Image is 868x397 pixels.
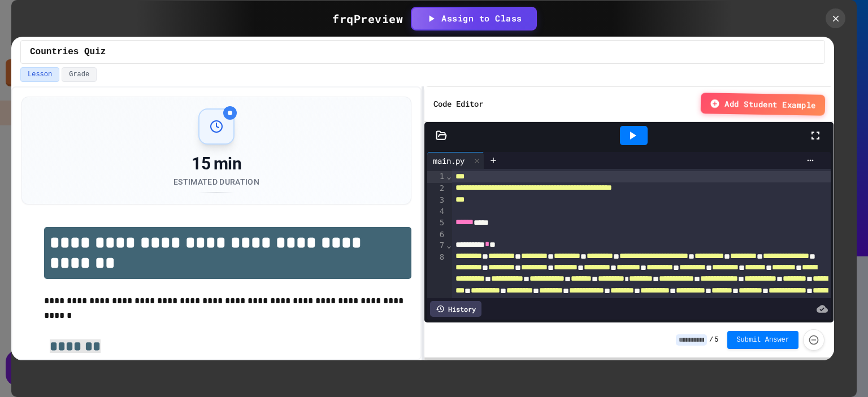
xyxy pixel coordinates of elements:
[430,301,481,317] div: History
[803,329,824,351] button: Force resubmission of student's answer (Admin only)
[30,45,106,59] span: Countries Quiz
[20,67,59,82] button: Lesson
[412,8,536,29] button: Assign to Class
[427,195,446,207] div: 3
[427,240,446,252] div: 7
[821,352,857,386] iframe: chat widget
[700,93,824,116] button: Add Student Example
[427,252,446,346] div: 8
[727,331,798,349] button: Submit Answer
[332,10,403,27] div: frq Preview
[427,217,446,229] div: 5
[427,183,446,195] div: 2
[173,154,259,174] div: 15 min
[427,152,484,169] div: main.py
[427,171,446,183] div: 1
[427,206,446,217] div: 4
[709,335,713,344] span: /
[446,241,452,250] span: Fold line
[446,172,452,181] span: Fold line
[736,335,789,344] span: Submit Answer
[62,67,97,82] button: Grade
[173,176,259,187] div: Estimated Duration
[427,229,446,241] div: 6
[714,335,718,344] span: 5
[433,97,483,111] h6: Code Editor
[426,12,522,25] div: Assign to Class
[427,155,470,167] div: main.py
[724,98,815,111] span: Add Student Example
